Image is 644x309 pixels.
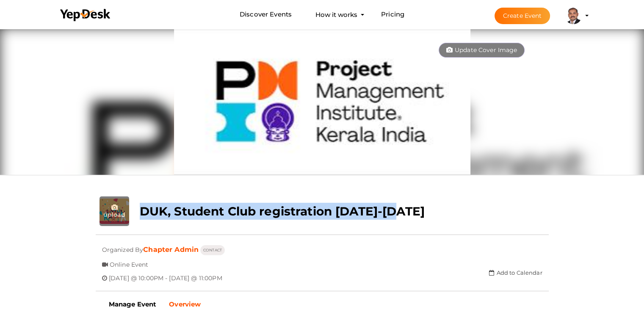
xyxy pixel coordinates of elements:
span: Online Event [110,254,149,268]
b: DUK, Student Club registration [DATE]-[DATE] [140,204,425,218]
button: CONTACT [200,245,225,255]
a: Pricing [381,7,404,22]
span: Organized By [102,240,144,254]
button: Update Cover Image [439,43,525,58]
img: EPD85FQV_small.jpeg [565,7,582,24]
a: Add to Calendar [489,269,542,276]
b: Manage Event [109,300,157,308]
a: Chapter Admin [143,246,199,254]
button: Create Event [495,8,550,24]
a: Discover Events [240,7,292,22]
b: Overview [169,300,201,308]
button: How it works [313,7,360,22]
img: KEUUMEAT_normal.png [174,27,470,175]
span: [DATE] @ 10:00PM - [DATE] @ 11:00PM [109,268,222,282]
